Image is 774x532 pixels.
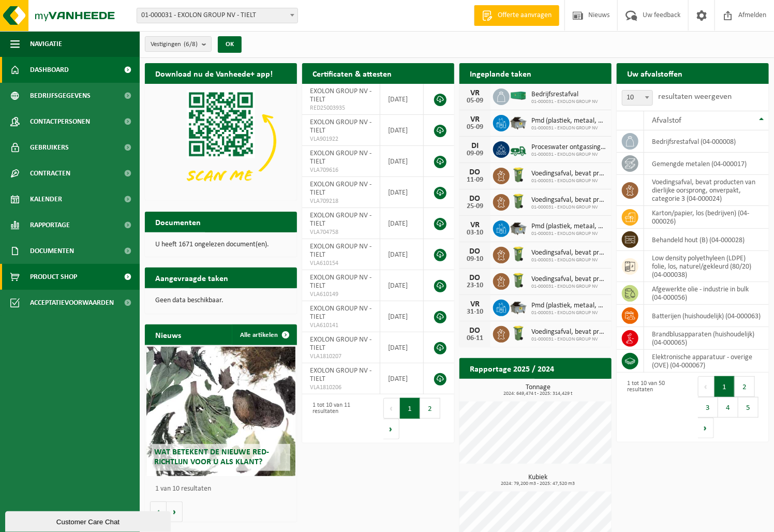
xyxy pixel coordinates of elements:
[145,63,283,83] h2: Download nu de Vanheede+ app!
[531,257,606,263] span: 01-000031 - EXOLON GROUP NV
[310,259,372,268] span: VLA610154
[644,175,769,206] td: voedingsafval, bevat producten van dierlijke oorsprong, onverpakt, categorie 3 (04-000024)
[465,195,485,203] div: DO
[531,310,606,316] span: 01-000031 - EXOLON GROUP NV
[465,391,612,396] span: 2024: 649,474 t - 2025: 314,429 t
[310,274,371,290] span: EXOLON GROUP NV - TIELT
[715,376,735,397] button: 1
[644,251,769,282] td: low density polyethyleen (LDPE) folie, los, naturel/gekleurd (80/20) (04-000038)
[735,376,755,397] button: 2
[145,212,211,232] h2: Documenten
[400,398,420,419] button: 1
[310,181,371,197] span: EXOLON GROUP NV - TIELT
[380,270,424,301] td: [DATE]
[465,308,485,316] div: 31-10
[310,135,372,143] span: VLA901922
[30,160,70,186] span: Contracten
[698,376,715,397] button: Previous
[310,150,371,166] span: EXOLON GROUP NV - TIELT
[510,113,527,131] img: WB-5000-GAL-GY-01
[145,268,239,288] h2: Aangevraagde taken
[658,93,732,101] label: resultaten weergeven
[531,117,606,125] span: Pmd (plastiek, metaal, drankkartons) (bedrijven)
[510,219,527,237] img: WB-5000-GAL-GY-01
[510,245,527,263] img: WB-0140-HPE-GN-50
[380,84,424,115] td: [DATE]
[30,212,70,238] span: Rapportage
[30,264,77,290] span: Product Shop
[310,87,371,104] span: EXOLON GROUP NV - TIELT
[465,124,485,131] div: 05-09
[622,90,653,106] span: 10
[510,91,527,100] img: HK-XC-40-GN-00
[232,324,296,345] a: Alle artikelen
[184,41,198,48] count: (6/8)
[30,238,74,264] span: Documenten
[531,143,606,152] span: Proceswater ontgassing van polycarbonaat-en polyesterplaten
[310,243,371,259] span: EXOLON GROUP NV - TIELT
[718,397,738,418] button: 4
[380,177,424,208] td: [DATE]
[145,84,297,198] img: Download de VHEPlus App
[531,223,606,231] span: Pmd (plastiek, metaal, drankkartons) (bedrijven)
[30,135,69,160] span: Gebruikers
[459,358,564,378] h2: Rapportage 2025 / 2024
[310,336,371,352] span: EXOLON GROUP NV - TIELT
[644,327,769,350] td: brandblusapparaten (huishoudelijk) (04-000065)
[310,166,372,174] span: VLA709616
[151,37,198,52] span: Vestigingen
[510,272,527,289] img: WB-0140-HPE-GN-50
[30,109,90,135] span: Contactpersonen
[459,63,542,83] h2: Ingeplande taken
[380,332,424,363] td: [DATE]
[30,290,114,316] span: Acceptatievoorwaarden
[531,91,598,99] span: Bedrijfsrestafval
[738,397,758,418] button: 5
[465,150,485,157] div: 09-09
[465,115,485,124] div: VR
[465,282,485,289] div: 23-10
[465,229,485,237] div: 03-10
[644,130,769,153] td: bedrijfsrestafval (04-000008)
[465,142,485,150] div: DI
[380,208,424,239] td: [DATE]
[465,168,485,176] div: DO
[310,305,371,321] span: EXOLON GROUP NV - TIELT
[380,115,424,146] td: [DATE]
[531,336,606,343] span: 01-000031 - EXOLON GROUP NV
[465,274,485,282] div: DO
[5,509,173,532] iframe: chat widget
[531,196,606,204] span: Voedingsafval, bevat producten van dierlijke oorsprong, onverpakt, categorie 3
[644,153,769,175] td: gemengde metalen (04-000017)
[145,324,191,345] h2: Nieuws
[465,384,612,396] h3: Tonnage
[218,36,242,53] button: OK
[698,397,718,418] button: 3
[155,241,287,248] p: U heeft 1671 ongelezen document(en).
[510,298,527,316] img: WB-5000-GAL-GY-01
[531,170,606,178] span: Voedingsafval, bevat producten van dierlijke oorsprong, onverpakt, categorie 3
[465,481,612,486] span: 2024: 79,200 m3 - 2025: 47,520 m3
[465,89,485,97] div: VR
[652,116,681,125] span: Afvalstof
[30,31,62,57] span: Navigatie
[531,284,606,290] span: 01-000031 - EXOLON GROUP NV
[380,363,424,394] td: [DATE]
[644,206,769,229] td: karton/papier, los (bedrijven) (04-000026)
[622,375,688,439] div: 1 tot 10 van 50 resultaten
[30,83,91,109] span: Bedrijfsgegevens
[137,8,298,23] span: 01-000031 - EXOLON GROUP NV - TIELT
[146,347,295,476] a: Wat betekent de nieuwe RED-richtlijn voor u als klant?
[465,176,485,184] div: 11-09
[310,367,371,383] span: EXOLON GROUP NV - TIELT
[531,204,606,211] span: 01-000031 - EXOLON GROUP NV
[380,301,424,332] td: [DATE]
[380,146,424,177] td: [DATE]
[531,152,606,158] span: 01-000031 - EXOLON GROUP NV
[30,57,69,83] span: Dashboard
[644,350,769,373] td: elektronische apparatuur - overige (OVE) (04-000067)
[531,328,606,336] span: Voedingsafval, bevat producten van dierlijke oorsprong, onverpakt, categorie 3
[534,378,611,399] a: Bekijk rapportage
[644,305,769,327] td: batterijen (huishoudelijk) (04-000063)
